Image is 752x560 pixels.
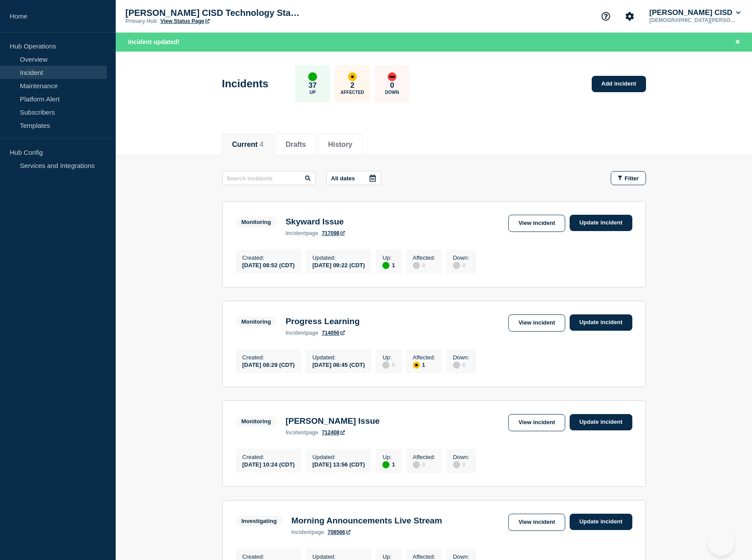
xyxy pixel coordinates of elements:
[453,454,469,460] p: Down :
[708,530,734,556] iframe: Help Scout Beacon - Open
[382,460,395,468] div: 1
[222,78,268,90] h1: Incidents
[286,141,306,149] button: Drafts
[222,171,316,185] input: Search incidents
[322,429,345,436] a: 712408
[508,514,565,531] a: View incident
[322,330,345,336] a: 714050
[382,362,389,369] div: disabled
[413,262,420,269] div: disabled
[382,461,389,468] div: up
[340,90,364,95] p: Affected
[242,460,295,468] div: [DATE] 10:24 (CDT)
[286,317,360,326] h3: Progress Learning
[312,261,365,269] div: [DATE] 09:22 (CDT)
[382,261,395,269] div: 1
[413,254,435,261] p: Affected :
[611,171,646,185] button: Filter
[236,416,277,426] span: Monitoring
[648,8,742,17] button: [PERSON_NAME] CISD
[291,516,442,526] h3: Morning Announcements Live Stream
[508,414,565,431] a: View incident
[286,416,380,426] h3: [PERSON_NAME] Issue
[453,362,460,369] div: disabled
[648,17,740,23] p: [DEMOGRAPHIC_DATA][PERSON_NAME]
[312,460,365,468] div: [DATE] 13:56 (CDT)
[260,141,264,148] span: 4
[453,262,460,269] div: disabled
[160,18,209,24] a: View Status Page
[592,76,646,92] a: Add incident
[570,314,632,331] a: Update incident
[328,141,352,149] button: History
[310,90,316,95] p: Up
[308,81,317,90] p: 37
[232,141,264,149] button: Current 4
[382,454,395,460] p: Up :
[125,18,157,24] p: Primary Hub
[382,254,395,261] p: Up :
[286,230,306,236] span: incident
[286,429,318,436] p: page
[326,171,381,185] button: All dates
[308,72,317,81] div: up
[570,514,632,530] a: Update incident
[508,215,565,232] a: View incident
[453,354,469,361] p: Down :
[236,317,277,327] span: Monitoring
[242,261,295,269] div: [DATE] 08:52 (CDT)
[382,354,395,361] p: Up :
[331,175,355,182] p: All dates
[291,529,312,535] span: incident
[413,460,435,468] div: 0
[620,7,639,26] button: Account settings
[312,254,365,261] p: Updated :
[413,553,435,560] p: Affected :
[328,529,351,535] a: 708566
[242,361,295,368] div: [DATE] 08:29 (CDT)
[453,254,469,261] p: Down :
[413,361,435,369] div: 1
[236,217,277,227] span: Monitoring
[388,72,397,81] div: down
[413,454,435,460] p: Affected :
[382,361,395,369] div: 0
[382,553,395,560] p: Up :
[570,215,632,231] a: Update incident
[453,261,469,269] div: 0
[570,414,632,430] a: Update incident
[413,261,435,269] div: 0
[242,553,295,560] p: Created :
[508,314,565,332] a: View incident
[453,361,469,369] div: 0
[312,354,365,361] p: Updated :
[413,354,435,361] p: Affected :
[286,429,306,436] span: incident
[312,553,365,560] p: Updated :
[382,262,389,269] div: up
[286,330,318,336] p: page
[453,461,460,468] div: disabled
[125,8,302,18] p: [PERSON_NAME] CISD Technology Status
[291,529,324,535] p: page
[242,454,295,460] p: Created :
[236,516,283,526] span: Investigating
[242,254,295,261] p: Created :
[286,230,318,236] p: page
[597,7,615,26] button: Support
[242,354,295,361] p: Created :
[348,72,357,81] div: affected
[286,217,345,227] h3: Skyward Issue
[732,37,743,47] button: Close banner
[385,90,399,95] p: Down
[390,81,394,90] p: 0
[453,460,469,468] div: 0
[453,553,469,560] p: Down :
[413,461,420,468] div: disabled
[625,175,639,182] span: Filter
[413,362,420,369] div: affected
[312,361,365,368] div: [DATE] 08:45 (CDT)
[128,38,180,45] span: Incident updated!
[322,230,345,236] a: 717098
[350,81,354,90] p: 2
